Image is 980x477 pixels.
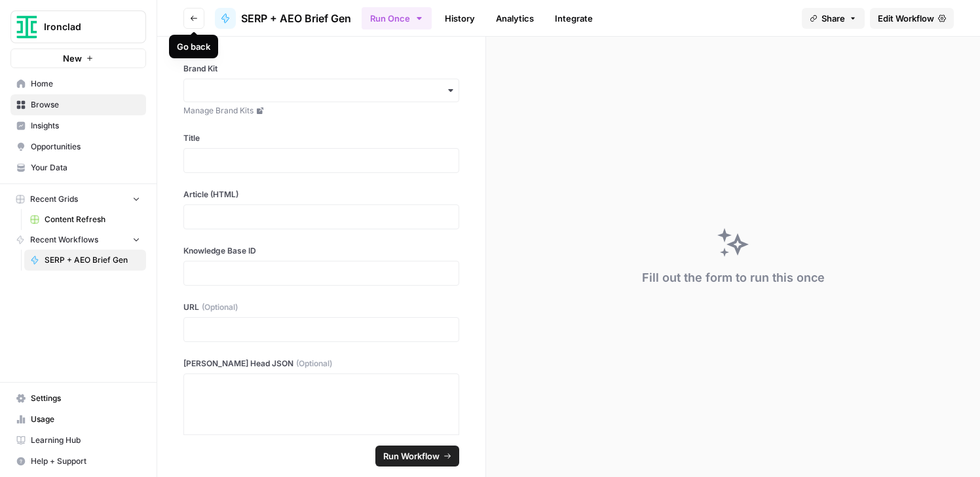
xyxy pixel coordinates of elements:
label: [PERSON_NAME] Head JSON [183,358,459,370]
button: Share [802,8,865,29]
button: Workspace: Ironclad [10,10,146,43]
span: SERP + AEO Brief Gen [241,10,351,26]
span: (Optional) [296,358,332,370]
a: Analytics [488,8,542,29]
label: Article (HTML) [183,189,459,200]
button: Recent Grids [10,189,146,209]
a: SERP + AEO Brief Gen [24,250,146,271]
button: Run Workflow [375,446,459,467]
span: Opportunities [31,141,140,153]
a: Browse [10,94,146,115]
span: (Optional) [202,301,238,313]
a: Opportunities [10,136,146,157]
span: Recent Grids [30,193,78,205]
div: Fill out the form to run this once [642,269,825,287]
a: Your Data [10,157,146,178]
span: Help + Support [31,455,140,467]
span: New [63,52,82,65]
a: SERP + AEO Brief Gen [215,8,351,29]
a: Usage [10,409,146,430]
label: Knowledge Base ID [183,245,459,257]
span: Settings [31,392,140,404]
a: Integrate [547,8,601,29]
span: Learning Hub [31,434,140,446]
span: Run Workflow [383,449,440,463]
img: Ironclad Logo [15,15,39,39]
span: Edit Workflow [878,12,934,25]
a: History [437,8,483,29]
span: Content Refresh [45,214,140,225]
span: Browse [31,99,140,111]
a: Edit Workflow [870,8,954,29]
span: Usage [31,413,140,425]
a: Manage Brand Kits [183,105,459,117]
span: SERP + AEO Brief Gen [45,254,140,266]
a: Settings [10,388,146,409]
span: Recent Workflows [30,234,98,246]
a: Home [10,73,146,94]
a: Content Refresh [24,209,146,230]
a: Insights [10,115,146,136]
span: Home [31,78,140,90]
span: Ironclad [44,20,123,33]
label: URL [183,301,459,313]
button: Run Once [362,7,432,29]
button: Help + Support [10,451,146,472]
label: Brand Kit [183,63,459,75]
button: New [10,48,146,68]
span: Insights [31,120,140,132]
span: Share [821,12,845,25]
button: Recent Workflows [10,230,146,250]
span: Your Data [31,162,140,174]
label: Title [183,132,459,144]
a: Learning Hub [10,430,146,451]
